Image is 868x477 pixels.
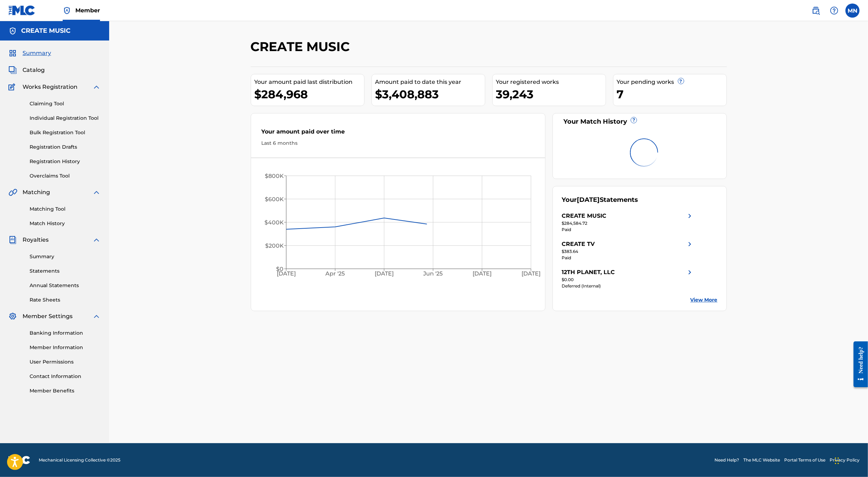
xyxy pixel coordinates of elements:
[562,268,615,277] div: 12TH PLANET, LLC
[30,329,101,337] a: Banking Information
[92,83,101,91] img: expand
[562,195,638,205] div: Your Statements
[473,271,492,277] tspan: [DATE]
[714,457,739,463] a: Need Help?
[23,83,77,91] span: Works Registration
[631,117,637,123] span: ?
[8,66,45,74] a: CatalogCatalog
[23,188,50,197] span: Matching
[8,27,17,35] img: Accounts
[691,296,718,304] a: View More
[375,78,485,86] div: Amount paid to date this year
[30,143,101,151] a: Registration Drafts
[617,78,726,86] div: Your pending works
[92,312,101,321] img: expand
[30,114,101,122] a: Individual Registration Tool
[30,129,101,136] a: Bulk Registration Tool
[30,100,101,107] a: Claiming Tool
[8,66,17,74] img: Catalog
[264,196,283,203] tspan: $600K
[8,49,17,57] img: Summary
[375,271,394,277] tspan: [DATE]
[8,188,17,197] img: Matching
[23,66,45,74] span: Catalog
[30,282,101,289] a: Annual Statements
[8,236,17,244] img: Royalties
[92,236,101,244] img: expand
[784,457,825,463] a: Portal Terms of Use
[830,6,838,15] img: help
[562,240,694,261] a: CREATE TVright chevron icon$383.64Paid
[562,248,694,255] div: $383.64
[562,240,595,248] div: CREATE TV
[30,158,101,165] a: Registration History
[262,128,535,140] div: Your amount paid over time
[827,4,841,18] div: Help
[8,49,51,57] a: SummarySummary
[678,78,684,84] span: ?
[251,39,354,55] h2: CREATE MUSIC
[845,4,860,18] div: User Menu
[624,132,664,172] img: preloader
[562,227,694,233] div: Paid
[262,140,535,147] div: Last 6 months
[75,6,100,14] span: Member
[30,172,101,180] a: Overclaims Tool
[423,271,443,277] tspan: Jun '25
[255,78,364,86] div: Your amount paid last distribution
[562,117,718,126] div: Your Match History
[686,240,694,248] img: right chevron icon
[835,450,839,471] div: Drag
[255,86,364,102] div: $284,968
[325,271,345,277] tspan: Apr '25
[562,212,694,233] a: CREATE MUSICright chevron icon$284,584.72Paid
[264,173,283,179] tspan: $800K
[63,6,71,15] img: Top Rightsholder
[8,312,17,321] img: Member Settings
[23,312,73,321] span: Member Settings
[686,212,694,220] img: right chevron icon
[562,283,694,289] div: Deferred (Internal)
[30,373,101,380] a: Contact Information
[496,86,606,102] div: 39,243
[8,83,18,91] img: Works Registration
[264,219,283,226] tspan: $400K
[8,456,30,464] img: logo
[743,457,780,463] a: The MLC Website
[39,457,120,463] span: Mechanical Licensing Collective © 2025
[21,27,70,35] h5: CREATE MUSIC
[496,78,606,86] div: Your registered works
[276,271,295,277] tspan: [DATE]
[833,443,868,477] iframe: Chat Widget
[23,49,51,57] span: Summary
[562,220,694,227] div: $284,584.72
[30,358,101,366] a: User Permissions
[562,255,694,261] div: Paid
[562,268,694,289] a: 12TH PLANET, LLCright chevron icon$0.00Deferred (Internal)
[848,336,868,393] iframe: Resource Center
[375,86,485,102] div: $3,408,883
[23,236,49,244] span: Royalties
[30,267,101,275] a: Statements
[562,212,606,220] div: CREATE MUSIC
[562,277,694,283] div: $0.00
[92,188,101,197] img: expand
[522,271,541,277] tspan: [DATE]
[30,205,101,213] a: Matching Tool
[276,266,283,272] tspan: $0
[809,4,823,18] a: Public Search
[617,86,726,102] div: 7
[8,5,36,16] img: MLC Logo
[30,296,101,304] a: Rate Sheets
[812,6,820,15] img: search
[30,220,101,227] a: Match History
[686,268,694,277] img: right chevron icon
[30,387,101,395] a: Member Benefits
[30,344,101,351] a: Member Information
[577,196,600,204] span: [DATE]
[30,253,101,260] a: Summary
[265,242,283,249] tspan: $200K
